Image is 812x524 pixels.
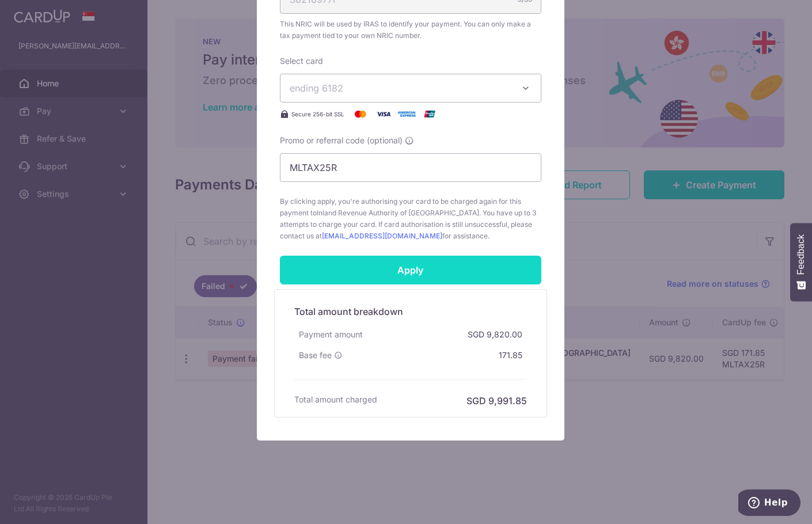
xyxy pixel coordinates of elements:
[294,394,377,405] h6: Total amount charged
[494,345,527,366] div: 171.85
[280,196,541,242] span: By clicking apply, you're authorising your card to be charged again for this payment to . You hav...
[299,350,332,361] span: Base fee
[466,394,527,408] h6: SGD 9,991.85
[294,324,367,345] div: Payment amount
[418,107,441,121] img: UnionPay
[280,74,541,102] button: ending 6182
[395,107,418,121] img: American Express
[294,305,527,318] h5: Total amount breakdown
[280,256,541,284] input: Apply
[796,234,806,275] span: Feedback
[790,223,812,301] button: Feedback - Show survey
[280,135,403,146] span: Promo or referral code (optional)
[280,55,323,67] label: Select card
[322,231,442,240] a: [EMAIL_ADDRESS][DOMAIN_NAME]
[317,208,479,217] span: Inland Revenue Authority of [GEOGRAPHIC_DATA]
[290,82,343,94] span: ending 6182
[280,18,541,41] span: This NRIC will be used by IRAS to identify your payment. You can only make a tax payment tied to ...
[349,107,372,121] img: Mastercard
[738,489,800,518] iframe: Opens a widget where you can find more information
[372,107,395,121] img: Visa
[463,324,527,345] div: SGD 9,820.00
[291,109,344,119] span: Secure 256-bit SSL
